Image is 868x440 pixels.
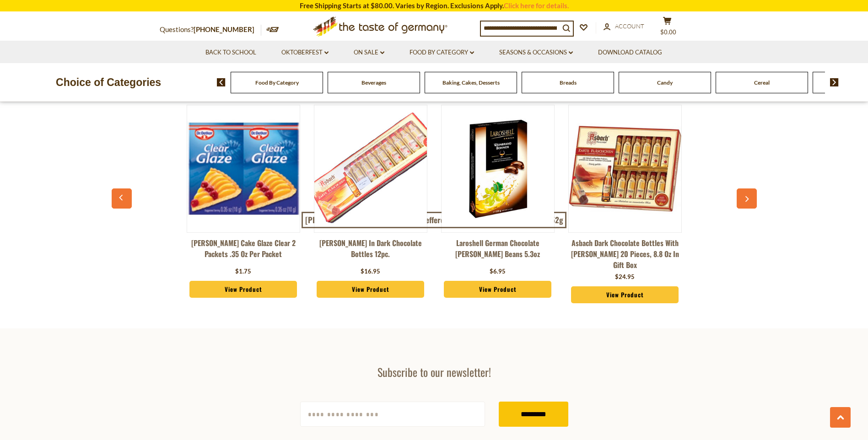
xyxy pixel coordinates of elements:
[569,113,681,225] img: Asbach Dark Chocolate Bottles with Brandy 20 pieces, 8.8 oz in Gift Box
[442,79,500,86] a: Baking, Cakes, Desserts
[504,1,569,10] a: Click here for details.
[194,25,254,33] a: [PHONE_NUMBER]
[444,281,552,298] a: View Product
[160,24,261,36] p: Questions?
[442,113,554,225] img: Laroshell German Chocolate Brandy Beans 5.3oz
[361,79,386,86] a: Beverages
[499,48,573,58] a: Seasons & Occasions
[657,79,673,86] a: Candy
[654,16,681,39] button: $0.00
[754,79,770,86] a: Cereal
[300,365,568,379] h3: Subscribe to our newsletter!
[660,28,676,36] span: $0.00
[217,78,226,86] img: previous arrow
[361,267,380,276] div: $16.95
[187,237,300,265] a: [PERSON_NAME] Cake Glaze Clear 2 Packets .35 oz per packet
[281,48,329,58] a: Oktoberfest
[314,237,427,265] a: [PERSON_NAME] in Dark Chocolate Bottles 12pc.
[604,21,644,32] a: Account
[205,48,256,58] a: Back to School
[255,79,299,86] a: Food By Category
[314,113,427,225] img: Asbach Brandy in Dark Chocolate Bottles 12pc.
[615,273,635,282] div: $24.95
[189,281,297,298] a: View Product
[235,267,251,276] div: $1.75
[354,48,384,58] a: On Sale
[571,286,679,304] a: View Product
[317,281,425,298] a: View Product
[830,78,839,86] img: next arrow
[598,48,662,58] a: Download Catalog
[441,237,555,265] a: Laroshell German Chocolate [PERSON_NAME] Beans 5.3oz
[615,22,644,30] span: Account
[187,113,300,225] img: Dr. Oetker Cake Glaze Clear 2 Packets .35 oz per packet
[568,237,682,270] a: Asbach Dark Chocolate Bottles with [PERSON_NAME] 20 pieces, 8.8 oz in Gift Box
[490,267,506,276] div: $6.95
[410,48,474,58] a: Food By Category
[560,79,577,86] a: Breads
